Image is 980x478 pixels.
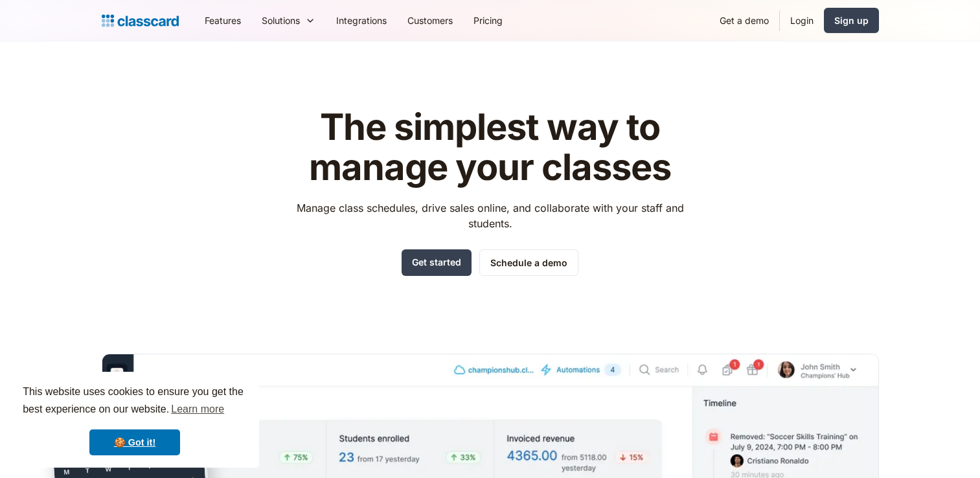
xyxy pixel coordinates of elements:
[89,429,180,455] a: dismiss cookie message
[834,14,869,27] div: Sign up
[251,6,326,35] div: Solutions
[169,400,226,419] a: learn more about cookies
[194,6,251,35] a: Features
[402,249,472,276] a: Get started
[463,6,513,35] a: Pricing
[326,6,397,35] a: Integrations
[709,6,779,35] a: Get a demo
[262,14,300,27] div: Solutions
[284,108,696,187] h1: The simplest way to manage your classes
[284,200,696,231] p: Manage class schedules, drive sales online, and collaborate with your staff and students.
[397,6,463,35] a: Customers
[780,6,824,35] a: Login
[824,8,879,33] a: Sign up
[479,249,578,276] a: Schedule a demo
[23,384,247,419] span: This website uses cookies to ensure you get the best experience on our website.
[102,12,179,30] a: home
[10,372,259,468] div: cookieconsent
